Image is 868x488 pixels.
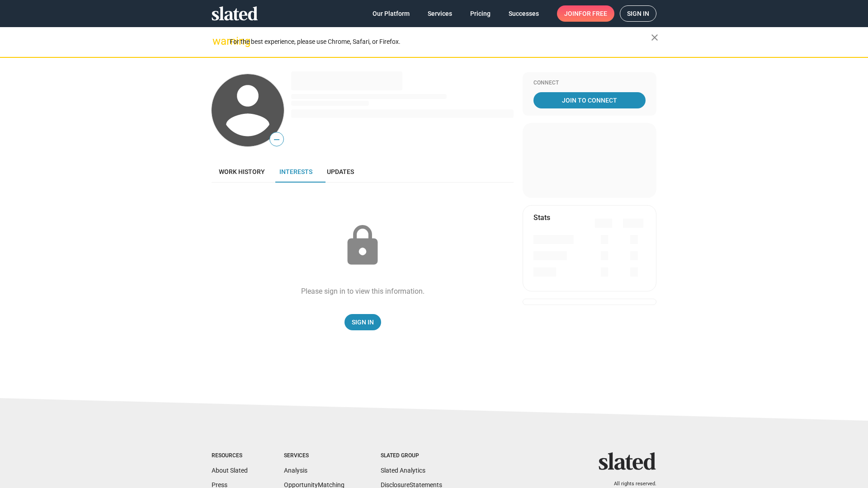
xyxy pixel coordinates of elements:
[579,5,607,22] span: for free
[470,5,491,22] span: Pricing
[533,92,646,108] a: Join To Connect
[533,213,550,222] mat-card-title: Stats
[627,6,649,21] span: Sign in
[509,5,539,22] span: Successes
[320,161,361,183] a: Updates
[230,36,651,48] div: For the best experience, please use Chrome, Safari, or Firefox.
[352,314,374,330] span: Sign In
[327,168,354,175] span: Updates
[219,168,265,175] span: Work history
[620,5,656,22] a: Sign in
[649,32,660,43] mat-icon: close
[463,5,498,22] a: Pricing
[533,80,646,87] div: Connect
[365,5,417,22] a: Our Platform
[344,314,381,330] a: Sign In
[557,5,614,22] a: Joinfor free
[301,286,425,296] div: Please sign in to view this information.
[212,452,248,460] div: Resources
[270,134,283,145] span: —
[428,5,452,22] span: Services
[501,5,546,22] a: Successes
[420,5,459,22] a: Services
[284,467,307,474] a: Analysis
[272,161,320,183] a: Interests
[381,452,442,460] div: Slated Group
[212,161,272,183] a: Work history
[212,467,248,474] a: About Slated
[340,223,385,268] mat-icon: lock
[284,452,344,460] div: Services
[279,168,312,175] span: Interests
[212,36,223,47] mat-icon: warning
[373,5,410,22] span: Our Platform
[564,5,607,22] span: Join
[381,467,425,474] a: Slated Analytics
[535,92,644,108] span: Join To Connect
